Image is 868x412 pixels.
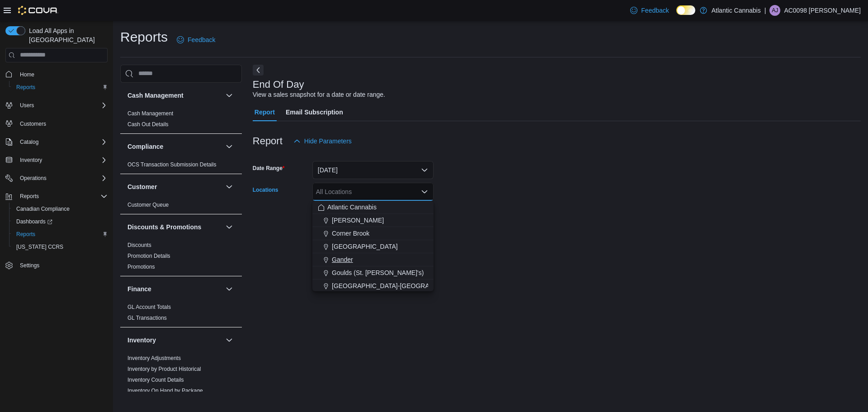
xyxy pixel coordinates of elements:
[127,202,169,208] a: Customer Queue
[127,336,156,345] h3: Inventory
[2,68,111,81] button: Home
[253,186,278,194] label: Locations
[127,366,201,372] a: Inventory by Product Historical
[676,5,695,15] input: Dark Mode
[332,216,384,225] span: [PERSON_NAME]
[253,90,385,99] div: View a sales snapshot for a date or date range.
[16,205,70,213] span: Canadian Compliance
[327,203,377,212] span: Atlantic Cannabis
[312,227,434,240] button: Corner Brook
[127,223,201,232] h3: Discounts & Promotions
[255,103,275,121] span: Report
[304,137,352,146] span: Hide Parameters
[127,388,203,394] a: Inventory On Hand by Package
[16,191,108,202] span: Reports
[127,201,169,208] span: Customer Queue
[20,71,34,78] span: Home
[2,172,111,185] button: Operations
[127,355,181,361] a: Inventory Adjustments
[120,159,242,174] div: Compliance
[16,118,50,129] a: Customers
[2,154,111,166] button: Inventory
[312,214,434,227] button: [PERSON_NAME]
[127,377,184,383] a: Inventory Count Details
[312,266,434,279] button: Goulds (St. [PERSON_NAME]'s)
[312,201,434,214] button: Atlantic Cannabis
[127,365,201,373] span: Inventory by Product Historical
[332,255,353,264] span: Gander
[127,182,222,191] button: Customer
[13,82,39,93] a: Reports
[127,315,167,321] a: GL Transactions
[127,91,184,100] h3: Cash Management
[627,1,672,19] a: Feedback
[127,121,169,128] a: Cash Out Details
[290,132,355,150] button: Hide Parameters
[127,91,222,100] button: Cash Management
[224,141,235,152] button: Compliance
[127,182,157,191] h3: Customer
[421,188,428,195] button: Close list of options
[224,181,235,192] button: Customer
[16,155,108,166] span: Inventory
[188,35,215,44] span: Feedback
[127,387,203,394] span: Inventory On Hand by Package
[173,31,219,49] a: Feedback
[712,5,761,16] p: Atlantic Cannabis
[16,191,42,202] button: Reports
[2,99,111,112] button: Users
[312,201,434,345] div: Choose from the following options
[127,376,184,384] span: Inventory Count Details
[332,268,424,277] span: Goulds (St. [PERSON_NAME]'s)
[9,81,111,94] button: Reports
[312,240,434,253] button: [GEOGRAPHIC_DATA]
[127,242,151,249] span: Discounts
[16,137,108,147] span: Catalog
[127,304,171,310] a: GL Account Totals
[127,223,222,232] button: Discounts & Promotions
[127,314,167,322] span: GL Transactions
[13,216,56,227] a: Dashboards
[20,193,39,200] span: Reports
[2,259,111,272] button: Settings
[127,336,222,345] button: Inventory
[2,117,111,130] button: Customers
[224,222,235,232] button: Discounts & Promotions
[20,120,46,128] span: Customers
[127,110,173,117] a: Cash Management
[25,26,108,44] span: Load All Apps in [GEOGRAPHIC_DATA]
[332,281,466,290] span: [GEOGRAPHIC_DATA]-[GEOGRAPHIC_DATA]
[16,231,35,238] span: Reports
[16,218,52,225] span: Dashboards
[332,229,369,238] span: Corner Brook
[253,165,285,172] label: Date Range
[16,260,43,271] a: Settings
[20,262,39,269] span: Settings
[784,5,861,16] p: AC0098 [PERSON_NAME]
[16,137,42,147] button: Catalog
[772,5,778,16] span: AJ
[16,84,35,91] span: Reports
[13,204,108,214] span: Canadian Compliance
[16,100,108,111] span: Users
[127,303,171,311] span: GL Account Totals
[13,204,73,214] a: Canadian Compliance
[9,228,111,241] button: Reports
[20,175,47,182] span: Operations
[127,284,222,294] button: Finance
[18,6,58,15] img: Cova
[13,216,108,227] span: Dashboards
[120,240,242,276] div: Discounts & Promotions
[9,215,111,228] a: Dashboards
[127,142,222,151] button: Compliance
[127,110,173,117] span: Cash Management
[224,90,235,101] button: Cash Management
[16,173,108,184] span: Operations
[9,241,111,253] button: [US_STATE] CCRS
[253,65,264,76] button: Next
[769,5,780,16] div: AC0098 Jennings Grayden
[764,5,766,16] p: |
[16,260,108,271] span: Settings
[120,302,242,327] div: Finance
[127,355,181,362] span: Inventory Adjustments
